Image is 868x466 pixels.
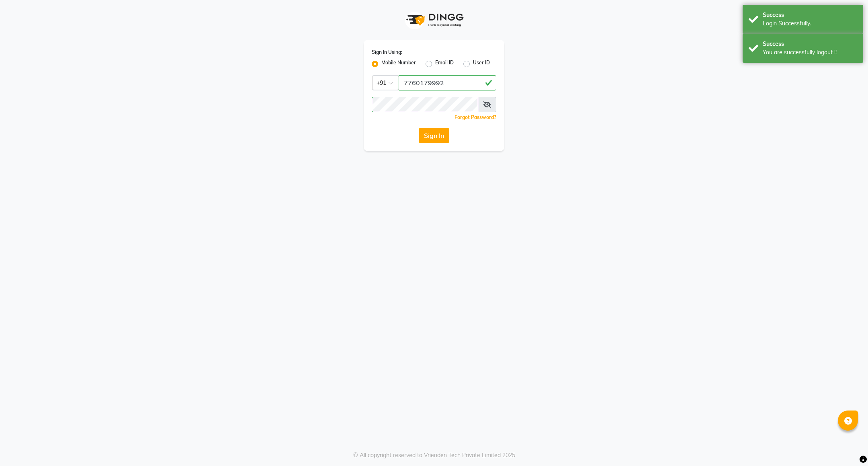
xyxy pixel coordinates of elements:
input: Username [399,75,496,90]
div: Success [763,11,857,19]
input: Username [372,97,478,112]
a: Forgot Password? [454,114,496,120]
iframe: chat widget [834,434,860,458]
label: Sign In Using: [372,49,402,56]
button: Sign In [419,128,449,143]
label: User ID [473,59,490,69]
div: Success [763,40,857,48]
label: Mobile Number [381,59,416,69]
img: logo1.svg [402,8,466,32]
div: Login Successfully. [763,19,857,28]
label: Email ID [435,59,454,69]
div: You are successfully logout !! [763,48,857,57]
